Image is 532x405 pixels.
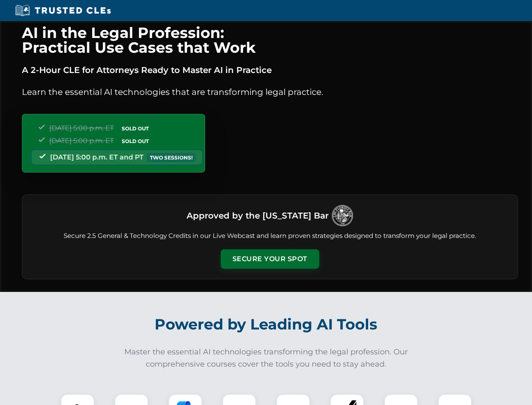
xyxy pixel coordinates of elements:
span: SOLD OUT [119,124,152,133]
h2: Powered by Leading AI Tools [33,310,500,339]
h3: Approved by the [US_STATE] Bar [187,208,329,223]
img: Trusted CLEs [13,4,113,17]
p: Master the essential AI technologies transforming the legal profession. Our comprehensive courses... [119,346,414,370]
p: A 2-Hour CLE for Attorneys Ready to Master AI in Practice [22,63,518,77]
button: Secure Your Spot [221,249,319,269]
h1: AI in the Legal Profession: Practical Use Cases that Work [22,25,518,55]
span: [DATE] 5:00 p.m. ET [49,124,114,132]
img: Logo [332,205,353,226]
p: Secure 2.5 General & Technology Credits in our Live Webcast and learn proven strategies designed ... [32,231,508,241]
span: SOLD OUT [119,137,152,146]
p: Learn the essential AI technologies that are transforming legal practice. [22,85,518,99]
span: [DATE] 5:00 p.m. ET [49,137,114,145]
